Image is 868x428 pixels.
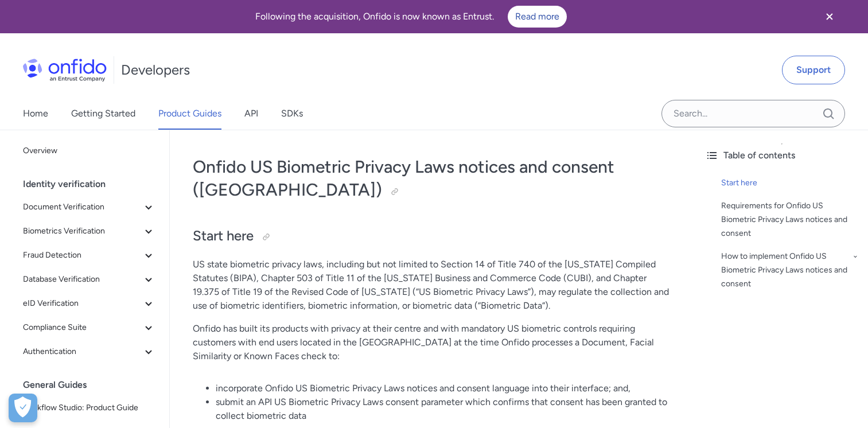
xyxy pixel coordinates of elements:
[18,244,160,267] button: Fraud Detection
[244,98,258,130] a: API
[193,155,673,201] h1: Onfido US Biometric Privacy Laws notices and consent ([GEOGRAPHIC_DATA])
[23,373,165,396] div: General Guides
[216,395,673,423] li: submit an API US Biometric Privacy Laws consent parameter which confirms that consent has been gr...
[23,173,165,196] div: Identity verification
[9,394,37,422] button: Open Preferences
[9,394,37,422] div: Cookie Preferences
[721,176,859,190] a: Start here
[18,396,160,419] a: Workflow Studio: Product Guide
[71,98,135,130] a: Getting Started
[23,248,142,262] span: Fraud Detection
[23,273,142,286] span: Database Verification
[18,340,160,363] button: Authentication
[23,59,107,81] img: Onfido Logo
[23,321,142,334] span: Compliance Suite
[18,220,160,243] button: Biometrics Verification
[782,56,845,84] a: Support
[23,200,142,214] span: Document Verification
[18,139,160,162] a: Overview
[508,6,567,28] a: Read more
[14,6,808,28] div: Following the acquisition, Onfido is now known as Entrust.
[23,401,155,415] span: Workflow Studio: Product Guide
[721,199,859,240] a: Requirements for Onfido US Biometric Privacy Laws notices and consent
[23,297,142,310] span: eID Verification
[823,10,836,24] svg: Close banner
[23,144,155,158] span: Overview
[18,316,160,339] button: Compliance Suite
[193,322,673,363] p: Onfido has built its products with privacy at their centre and with mandatory US biometric contro...
[158,98,221,130] a: Product Guides
[18,196,160,219] button: Document Verification
[18,292,160,315] button: eID Verification
[23,345,142,359] span: Authentication
[193,258,673,313] p: US state biometric privacy laws, including but not limited to Section 14 of Title 740 of the [US_...
[661,100,845,127] input: Onfido search input field
[216,382,673,395] li: incorporate Onfido US Biometric Privacy Laws notices and consent language into their interface; and,
[281,98,303,130] a: SDKs
[193,227,673,246] h2: Start here
[18,268,160,291] button: Database Verification
[23,224,142,238] span: Biometrics Verification
[121,61,190,79] h1: Developers
[721,250,859,291] a: How to implement Onfido US Biometric Privacy Laws notices and consent
[705,149,859,162] div: Table of contents
[23,98,48,130] a: Home
[808,2,851,31] button: Close banner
